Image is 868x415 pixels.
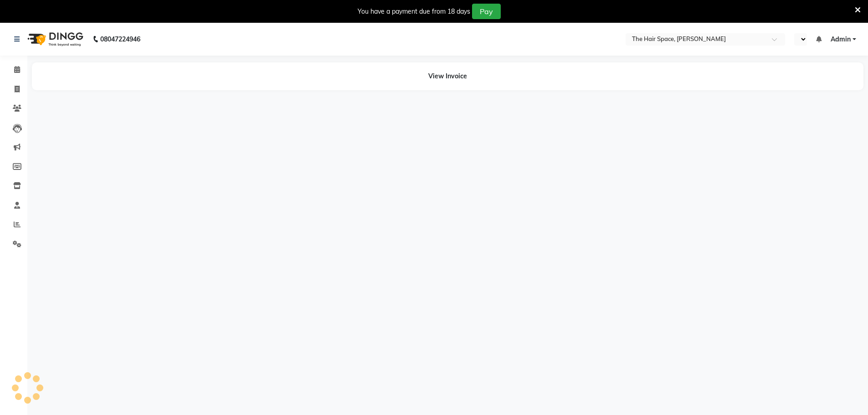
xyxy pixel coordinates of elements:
div: View Invoice [32,62,863,90]
button: Pay [472,4,501,19]
div: You have a payment due from 18 days [358,7,470,16]
img: logo [23,26,86,52]
b: 08047224946 [100,26,140,52]
span: Admin [831,35,851,44]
